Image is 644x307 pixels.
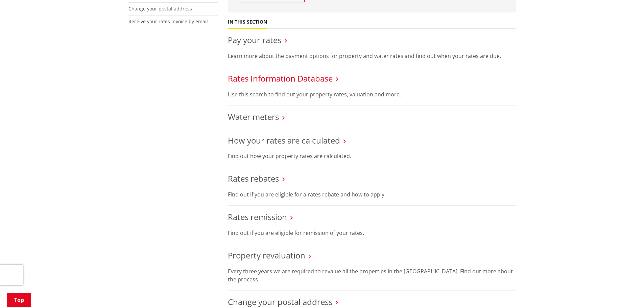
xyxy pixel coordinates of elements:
a: Rates rebates [228,173,279,184]
a: How your rates are calculated [228,135,340,146]
a: Water meters [228,111,279,122]
h5: In this section [228,19,267,25]
a: Rates remission [228,211,287,222]
p: Use this search to find out your property rates, valuation and more. [228,90,516,98]
a: Rates Information Database [228,73,333,84]
p: Learn more about the payment options for property and water rates and find out when your rates ar... [228,52,516,60]
p: Find out if you are eligible for remission of your rates. [228,229,516,237]
a: Change your postal address [128,5,192,12]
a: Property revaluation [228,250,305,261]
p: Find out how your property rates are calculated. [228,152,516,160]
a: Pay your rates [228,34,281,45]
p: Every three years we are required to revalue all the properties in the [GEOGRAPHIC_DATA]. Find ou... [228,267,516,283]
a: Receive your rates invoice by email [128,18,208,25]
p: Find out if you are eligible for a rates rebate and how to apply. [228,190,516,198]
a: Top [7,293,31,307]
iframe: Messenger Launcher [613,279,637,303]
